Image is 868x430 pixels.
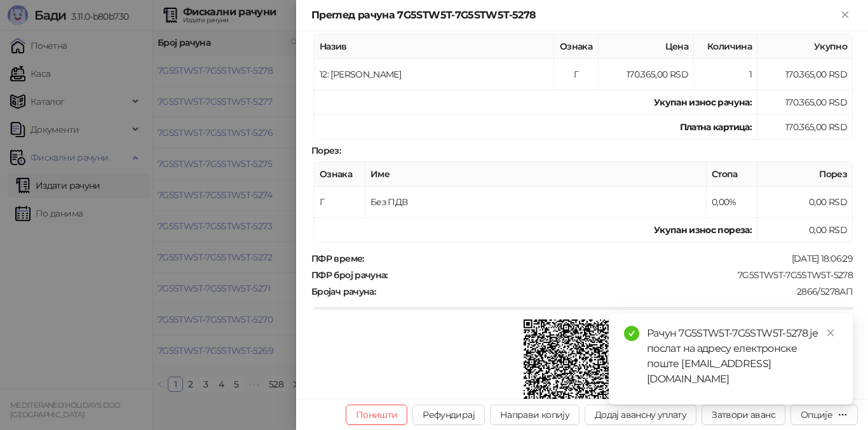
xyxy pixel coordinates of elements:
[790,405,858,425] button: Опције
[757,162,853,187] th: Порез
[311,145,341,156] strong: Порез :
[315,187,365,218] td: Г
[490,405,580,425] button: Направи копију
[757,59,853,90] td: 170.365,00 RSD
[757,34,853,59] th: Укупно
[707,187,757,218] td: 0,00%
[412,405,485,425] button: Рефундирај
[654,97,752,108] strong: Укупан износ рачуна :
[315,59,554,90] td: 12: [PERSON_NAME]
[654,224,752,236] strong: Укупан износ пореза:
[554,34,599,59] th: Ознака
[500,409,569,420] span: Направи копију
[826,328,835,337] span: close
[837,8,853,23] button: Close
[757,90,853,115] td: 170.365,00 RSD
[365,187,707,218] td: Без ПДВ
[757,115,853,140] td: 170.365,00 RSD
[624,326,639,341] span: check-circle
[389,269,854,281] div: 7G5STW5T-7G5STW5T-5278
[757,187,853,218] td: 0,00 RSD
[346,405,408,425] button: Поништи
[377,286,854,297] div: 2866/5278АП
[315,162,365,187] th: Ознака
[311,8,837,23] div: Преглед рачуна 7G5STW5T-7G5STW5T-5278
[585,405,696,425] button: Додај авансну уплату
[647,326,837,387] div: Рачун 7G5STW5T-7G5STW5T-5278 је послат на адресу електронске поште [EMAIL_ADDRESS][DOMAIN_NAME]
[694,59,757,90] td: 1
[757,218,853,243] td: 0,00 RSD
[365,162,707,187] th: Име
[599,34,694,59] th: Цена
[311,253,364,264] strong: ПФР време :
[801,409,832,420] div: Опције
[311,286,376,297] strong: Бројач рачуна :
[311,269,388,281] strong: ПФР број рачуна :
[554,59,599,90] td: Г
[702,405,785,425] button: Затвори аванс
[365,253,854,264] div: [DATE] 18:06:29
[707,162,757,187] th: Стопа
[315,34,554,59] th: Назив
[599,59,694,90] td: 170.365,00 RSD
[824,326,837,340] a: Close
[680,121,752,133] strong: Платна картица :
[694,34,757,59] th: Количина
